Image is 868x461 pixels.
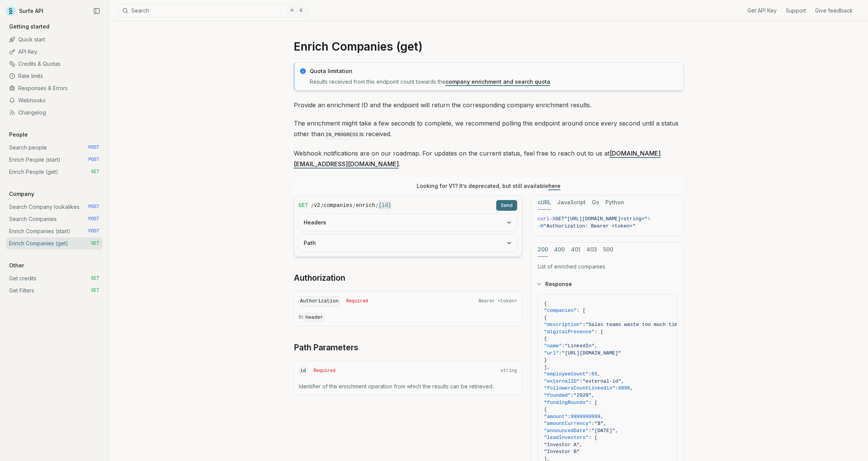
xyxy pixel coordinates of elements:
span: GET [91,169,99,175]
span: "$" [594,421,603,426]
span: , [630,385,633,391]
span: "digitalPresence" [544,329,595,335]
span: GET [555,216,564,222]
span: , [621,378,624,384]
a: Give feedback [815,7,853,14]
span: "amount" [544,414,568,420]
span: : [559,350,562,356]
button: Response [532,274,683,294]
span: curl [538,216,549,222]
button: Go [592,196,599,210]
span: "url" [544,350,559,356]
a: Enrich People (start) POST [6,154,102,166]
span: POST [88,228,99,234]
a: Rate limits [6,70,102,82]
p: Identifier of the enrichment operation from which the results can be retrieved. [299,383,517,390]
span: "2020" [574,393,592,398]
a: Credits & Quotas [6,58,102,70]
span: : [ [589,435,597,440]
span: { [544,407,547,412]
span: , [594,343,597,349]
code: IN_PROGRESS [324,130,360,139]
a: Support [786,7,806,14]
button: 403 [586,243,597,257]
a: Enrich Companies (start) POST [6,225,102,237]
span: "external-id" [583,378,621,384]
button: Send [496,200,517,211]
span: / [353,202,355,209]
button: Collapse Sidebar [91,5,102,17]
span: "description" [544,322,583,327]
button: Headers [299,214,517,231]
span: : [568,414,571,420]
a: Get API Key [747,7,777,14]
span: : [583,322,586,327]
a: here [548,183,561,189]
span: "externalID" [544,378,580,384]
code: companies [324,202,353,209]
code: id [299,366,308,376]
span: : [562,343,565,349]
span: , [615,428,618,434]
span: Bearer <token> [479,298,517,304]
span: "[DATE]" [591,428,615,434]
a: Quick start [6,33,102,46]
span: ], [544,364,550,370]
span: "Authorization: Bearer <token>" [543,223,635,229]
code: {id} [379,202,392,209]
a: Search Company lookalikes POST [6,201,102,213]
a: Path Parameters [294,342,358,353]
span: "LinkedIn" [565,343,594,349]
span: "amountCurrency" [544,421,592,426]
span: { [544,301,547,307]
span: POST [88,204,99,210]
span: Required [346,298,368,304]
span: "[URL][DOMAIN_NAME]" [562,350,621,356]
span: : [ [594,329,603,335]
code: header [304,313,325,322]
p: Company [6,190,37,198]
p: Webhook notifications are on our roadmap. For updates on the current status, feel free to reach o... [294,148,683,169]
a: Enrich People (get) GET [6,166,102,178]
code: v2 [314,202,320,209]
kbd: ⌘ [288,6,296,15]
button: Path [299,235,517,251]
p: Provide an enrichment ID and the endpoint will return the corresponding company enrichment results. [294,100,683,110]
button: 500 [603,243,613,257]
a: Search people POST [6,141,102,154]
a: Authorization [294,273,345,283]
span: "employeeCount" [544,371,589,377]
p: Looking for V1? It’s deprecated, but still available [417,182,561,190]
span: : [ [577,308,585,313]
span: "Investor B" [544,449,580,455]
span: string [500,368,517,374]
a: Enrich Companies (get) GET [6,237,102,250]
span: GET [299,202,308,209]
span: "Investor A" [544,442,580,448]
span: -X [549,216,556,222]
span: "companies" [544,308,577,313]
span: / [376,202,378,209]
button: cURL [538,196,551,210]
span: "founded" [544,393,571,398]
span: "leadInvestors" [544,435,589,440]
a: Responses & Errors [6,82,102,94]
p: Quota limitation [310,67,678,75]
button: 401 [571,243,580,257]
span: \ [647,216,650,222]
button: 400 [554,243,565,257]
span: "followersCountLinkedin" [544,385,615,391]
p: In: [299,313,517,321]
code: enrich [356,202,375,209]
span: POST [88,216,99,222]
p: List of enriched companies [538,263,677,270]
a: Webhooks [6,94,102,107]
span: GET [91,240,99,246]
h1: Enrich Companies (get) [294,40,683,53]
span: , [580,442,583,448]
span: / [311,202,313,209]
span: POST [88,145,99,151]
span: GET [91,275,99,281]
button: Python [605,196,624,210]
a: Surfe API [6,5,43,17]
